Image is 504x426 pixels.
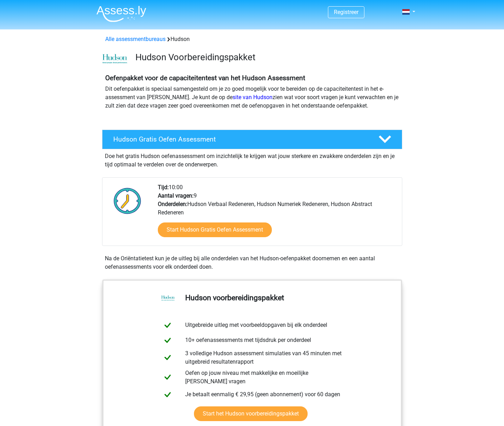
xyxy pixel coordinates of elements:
img: Assessly [96,6,146,22]
b: Onderdelen: [158,201,187,207]
img: Klok [110,183,145,218]
a: Registreer [334,9,358,15]
h3: Hudson Voorbereidingspakket [135,52,397,63]
a: Hudson Gratis Oefen Assessment [99,130,405,149]
img: cefd0e47479f4eb8e8c001c0d358d5812e054fa8.png [102,54,127,64]
div: Hudson [102,35,402,43]
a: Start Hudson Gratis Oefen Assessment [158,222,272,237]
b: Tijd: [158,184,169,191]
p: Dit oefenpakket is speciaal samengesteld om je zo goed mogelijk voor te bereiden op de capaciteit... [105,85,399,110]
div: Na de Oriëntatietest kun je de uitleg bij alle onderdelen van het Hudson-oefenpakket doornemen en... [102,254,402,271]
a: site van Hudson [233,94,273,101]
div: Doe het gratis Hudson oefenassessment om inzichtelijk te krijgen wat jouw sterkere en zwakkere on... [102,149,402,169]
h4: Hudson Gratis Oefen Assessment [113,135,367,143]
a: Alle assessmentbureaus [105,36,166,42]
b: Aantal vragen: [158,192,194,199]
a: Start het Hudson voorbereidingspakket [194,406,308,421]
div: 10:00 9 Hudson Verbaal Redeneren, Hudson Numeriek Redeneren, Hudson Abstract Redeneren [153,183,402,246]
b: Oefenpakket voor de capaciteitentest van het Hudson Assessment [105,74,305,82]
